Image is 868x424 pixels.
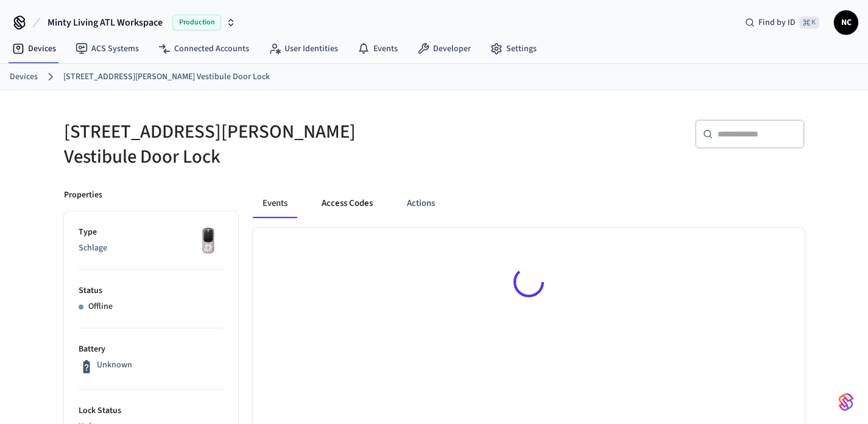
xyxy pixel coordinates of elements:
a: Events [348,38,408,60]
span: Production [172,15,221,30]
a: Developer [408,38,481,60]
div: Find by ID⌘ K [735,12,829,34]
span: Minty Living ATL Workspace [48,15,163,30]
p: Type [79,226,224,239]
a: Connected Accounts [149,38,259,60]
p: Unknown [97,359,132,372]
button: Events [253,189,297,218]
a: ACS Systems [66,38,149,60]
p: Status [79,284,224,297]
a: Devices [10,71,38,83]
img: Yale Assure Touchscreen Wifi Smart Lock, Satin Nickel, Front [193,226,224,256]
span: ⌘ K [799,16,819,29]
button: Access Codes [312,189,383,218]
p: Properties [64,189,102,202]
p: Lock Status [79,405,224,417]
span: Find by ID [758,16,796,29]
div: ant example [253,189,805,218]
p: Battery [79,343,224,356]
p: Offline [88,300,113,313]
p: Schlage [79,242,224,255]
img: SeamLogoGradient.69752ec5.svg [839,392,853,412]
a: Settings [481,38,546,60]
button: NC [834,10,858,35]
a: Devices [2,38,66,60]
a: [STREET_ADDRESS][PERSON_NAME] Vestibule Door Lock [63,71,270,83]
a: User Identities [259,38,348,60]
h5: [STREET_ADDRESS][PERSON_NAME] Vestibule Door Lock [64,119,427,169]
button: Actions [397,189,445,218]
span: NC [835,12,857,34]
